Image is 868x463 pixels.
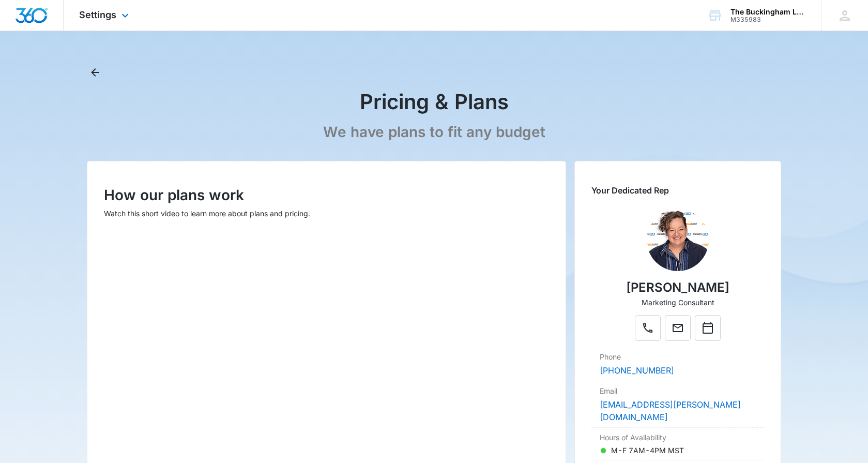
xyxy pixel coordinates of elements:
div: Phone[PHONE_NUMBER] [591,347,764,381]
div: account name [730,8,806,16]
button: Calendar [695,315,721,341]
p: How our plans work [104,184,549,206]
div: account id [730,16,806,23]
p: Watch this short video to learn more about plans and pricing. [104,208,549,219]
dt: Hours of Availability [600,432,756,443]
p: We have plans to fit any budget [323,123,545,141]
a: [PHONE_NUMBER] [600,365,674,376]
img: Kresta MacKinnon [647,209,709,271]
p: M-F 7AM-4PM MST [611,445,684,456]
h1: Pricing & Plans [360,89,509,115]
p: [PERSON_NAME] [626,278,729,297]
button: Phone [635,315,661,341]
a: [EMAIL_ADDRESS][PERSON_NAME][DOMAIN_NAME] [600,399,741,422]
div: Hours of AvailabilityM-F 7AM-4PM MST [591,428,764,460]
span: Settings [79,9,116,20]
button: Mail [665,315,691,341]
p: Marketing Consultant [642,297,714,308]
p: Your Dedicated Rep [591,184,764,197]
div: Email[EMAIL_ADDRESS][PERSON_NAME][DOMAIN_NAME] [591,381,764,428]
dt: Phone [600,351,756,362]
dt: Email [600,385,756,396]
button: Back [87,64,103,81]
